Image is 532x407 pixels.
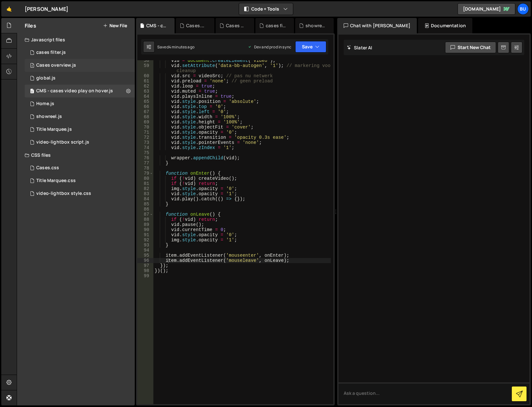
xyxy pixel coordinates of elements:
div: 16080/43931.js [25,123,135,136]
div: 76 [137,155,153,161]
div: 62 [137,84,153,89]
div: CSS files [17,149,135,162]
div: 93 [137,243,153,248]
div: 68 [137,114,153,120]
div: 79 [137,171,153,176]
div: global.js [36,75,56,81]
div: 67 [137,109,153,114]
div: 81 [137,181,153,186]
div: Cases.css [36,165,59,171]
div: 72 [137,135,153,140]
div: Chat with [PERSON_NAME] [337,18,417,33]
div: 78 [137,166,153,171]
div: Documentation [418,18,472,33]
div: 94 [137,248,153,253]
div: 83 [137,191,153,196]
div: 82 [137,186,153,191]
div: Saved [157,44,194,50]
div: 91 [137,232,153,237]
div: cases filter.js [36,50,66,55]
span: 3 [30,89,34,94]
div: 92 [137,237,153,243]
h2: Slater AI [347,45,373,51]
div: 85 [137,202,153,207]
div: showreel.js [25,110,135,123]
div: 86 [137,207,153,212]
div: Cases overview.js [36,62,76,68]
button: Save [295,41,326,53]
h2: Files [25,22,36,29]
div: cases filter.js [266,22,286,29]
div: 63 [137,89,153,94]
div: showreel.js [36,114,62,120]
div: 16080/43141.js [25,85,135,97]
div: 16080/46119.js [25,59,135,72]
button: Start new chat [445,42,496,53]
div: 84 [137,196,153,202]
button: New File [103,23,127,28]
button: Code + Tools [239,3,293,15]
div: 96 [137,258,153,263]
div: 98 [137,268,153,273]
div: 69 [137,120,153,125]
div: Title Marquee.js [36,127,72,132]
div: 80 [137,176,153,181]
div: 74 [137,145,153,150]
a: 🤙 [1,1,17,17]
div: Javascript files [17,33,135,46]
div: 16080/43928.css [25,187,135,200]
div: 71 [137,130,153,135]
div: 16080/43136.js [25,97,135,110]
div: 58 [137,58,153,63]
div: 73 [137,140,153,145]
div: 97 [137,263,153,268]
a: Bu [517,3,529,15]
div: 16080/44245.js [25,46,135,59]
div: 65 [137,99,153,104]
div: CMS - cases video play on hover.js [146,22,167,29]
div: Cases overview.js [226,22,246,29]
div: 89 [137,222,153,227]
div: 16080/45708.js [25,72,135,85]
div: 90 [137,227,153,232]
div: 70 [137,125,153,130]
div: 75 [137,150,153,155]
div: 64 [137,94,153,99]
div: Cases.css [186,22,207,29]
div: Home.js [36,101,54,107]
div: 60 [137,73,153,79]
div: 88 [137,217,153,222]
div: 66 [137,104,153,109]
div: showreel.js [305,22,326,29]
div: [PERSON_NAME] [25,5,68,13]
a: [DOMAIN_NAME] [458,3,515,15]
div: 4 minutes ago [169,44,194,50]
div: CMS - cases video play on hover.js [36,88,113,94]
div: 77 [137,161,153,166]
div: 59 [137,63,153,73]
div: 87 [137,212,153,217]
div: video-lightbox script.js [36,139,89,145]
div: video-lightbox style.css [36,191,91,196]
div: 16080/43930.css [25,174,135,187]
div: 16080/45757.css [25,162,135,174]
div: Dev and prod in sync [248,44,291,50]
div: 16080/43926.js [25,136,135,149]
div: 99 [137,273,153,278]
div: 95 [137,253,153,258]
div: Title Marquee.css [36,178,76,184]
div: 61 [137,79,153,84]
span: 3 [30,63,34,69]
